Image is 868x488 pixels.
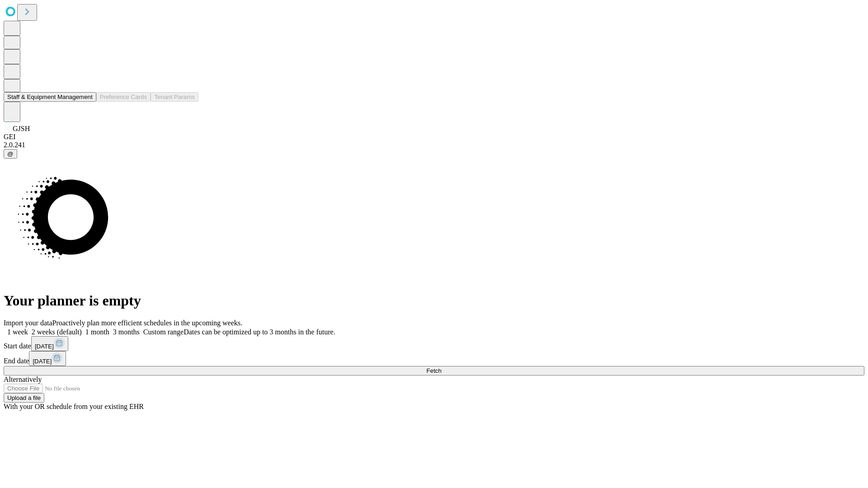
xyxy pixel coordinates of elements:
button: Staff & Equipment Management [4,92,96,102]
button: Upload a file [4,393,44,403]
span: GJSH [13,125,30,132]
span: Alternatively [4,375,42,383]
div: End date [4,351,864,366]
span: 1 week [7,328,28,336]
span: Import your data [4,319,52,327]
div: GEI [4,133,864,141]
button: @ [4,149,17,159]
span: Dates can be optimized up to 3 months in the future. [184,328,335,336]
button: [DATE] [29,351,66,366]
span: With your OR schedule from your existing EHR [4,403,144,410]
span: 1 month [85,328,109,336]
span: 2 weeks (default) [32,328,82,336]
button: Preference Cards [96,92,151,102]
div: 2.0.241 [4,141,864,149]
h1: Your planner is empty [4,292,864,309]
div: Start date [4,336,864,351]
span: Proactively plan more efficient schedules in the upcoming weeks. [52,319,242,327]
span: 3 months [113,328,140,336]
span: @ [7,150,14,157]
button: Tenant Params [151,92,198,102]
span: [DATE] [35,343,54,350]
button: Fetch [4,366,864,375]
span: Custom range [143,328,184,336]
span: [DATE] [33,358,52,365]
span: Fetch [426,367,441,374]
button: [DATE] [31,336,68,351]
